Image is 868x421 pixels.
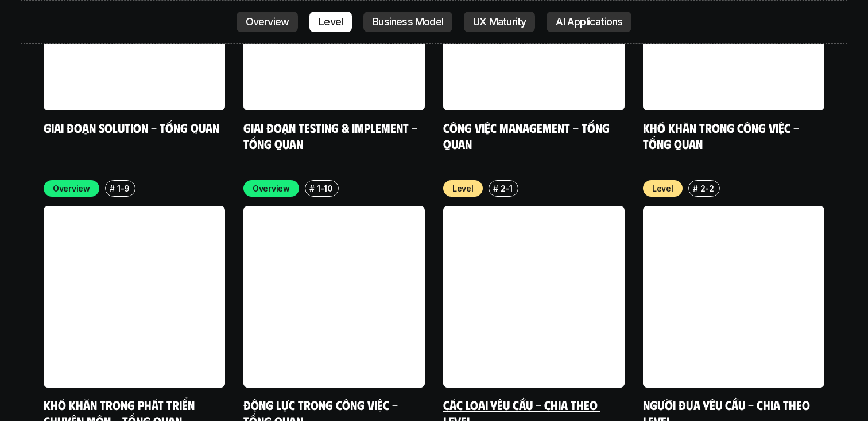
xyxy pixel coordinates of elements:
[44,120,219,135] a: Giai đoạn Solution - Tổng quan
[443,120,613,151] a: Công việc Management - Tổng quan
[652,182,673,194] p: Level
[643,120,802,151] a: Khó khăn trong công việc - Tổng quan
[501,182,513,194] p: 2-1
[452,182,474,194] p: Level
[317,182,333,194] p: 1-10
[53,182,90,194] p: Overview
[243,120,420,151] a: Giai đoạn Testing & Implement - Tổng quan
[700,182,714,194] p: 2-2
[237,12,299,32] a: Overview
[493,184,498,193] h6: #
[309,184,315,193] h6: #
[110,184,115,193] h6: #
[117,182,130,194] p: 1-9
[253,182,290,194] p: Overview
[693,184,698,193] h6: #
